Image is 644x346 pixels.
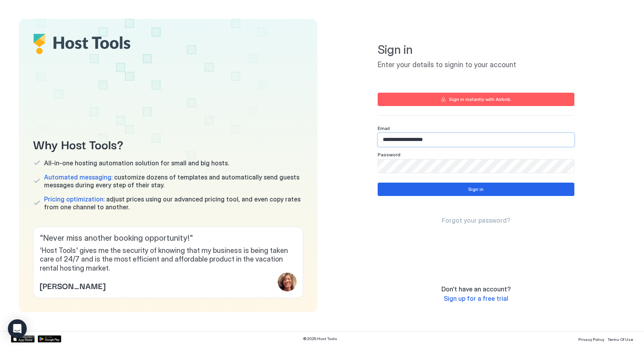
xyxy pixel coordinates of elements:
div: profile [278,273,297,291]
span: customize dozens of templates and automatically send guests messages during every step of their s... [44,173,303,189]
span: Privacy Policy [578,337,604,342]
a: Forgot your password? [442,216,510,225]
div: Sign in [468,186,483,193]
span: " Never miss another booking opportunity! " [40,233,297,243]
span: Password [378,152,400,157]
button: Sign in [378,183,574,196]
span: Forgot your password? [442,216,510,224]
a: Terms Of Use [607,335,633,343]
span: Terms Of Use [607,337,633,342]
div: Open Intercom Messenger [8,319,27,338]
div: Sign in instantly with Airbnb [449,96,511,103]
button: Sign in instantly with Airbnb [378,93,574,106]
span: 'Host Tools' gives me the security of knowing that my business is being taken care of 24/7 and is... [40,246,297,273]
a: App Store [11,335,35,342]
span: Pricing optimization: [44,195,105,203]
span: adjust prices using our advanced pricing tool, and even copy rates from one channel to another. [44,195,303,211]
span: Don't have an account? [441,285,511,293]
span: Automated messaging: [44,173,113,181]
span: © 2025 Host Tools [303,336,337,341]
span: Enter your details to signin to your account [378,60,574,70]
input: Input Field [378,159,574,173]
span: Email [378,125,390,131]
a: Privacy Policy [578,335,604,343]
span: Why Host Tools? [33,135,303,153]
span: [PERSON_NAME] [40,280,105,291]
span: Sign in [378,42,574,57]
a: Google Play Store [38,335,61,342]
a: Sign up for a free trial [444,295,508,303]
input: Input Field [378,133,574,146]
span: All-in-one hosting automation solution for small and big hosts. [44,159,229,167]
